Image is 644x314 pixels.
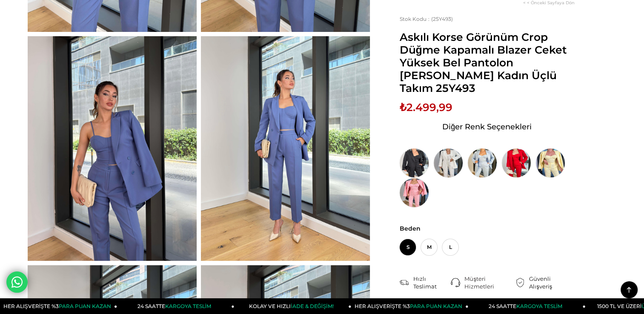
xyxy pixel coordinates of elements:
[442,239,459,256] span: L
[201,36,370,261] img: Adelisa Üçlü Takım 25Y493
[59,303,111,309] span: PARA PUAN KAZAN
[413,275,451,290] div: Hızlı Teslimat
[117,298,234,314] a: 24 SAATTEKARGOYA TESLİM
[535,148,565,178] img: Askılı Korse Görünüm Crop Düğme Kapamalı Blazer Ceket Yüksek Bel Pantolon Adelisa Sarı Kadın Üçlü...
[516,303,562,309] span: KARGOYA TESLİM
[28,36,197,261] img: Adelisa Üçlü Takım 25Y493
[399,148,429,178] img: Askılı Korse Görünüm Crop Düğme Kapamalı Blazer Ceket Yüksek Bel Pantolon Adelisa Siyah Kadın Üçl...
[399,16,452,22] span: (25Y493)
[467,148,497,178] img: Askılı Korse Görünüm Crop Düğme Kapamalı Blazer Ceket Yüksek Bel Pantolon Adelisa Mavi Kadın Üçlü...
[399,16,431,22] span: Stok Kodu
[421,239,438,256] span: M
[515,278,525,287] img: security.png
[165,303,211,309] span: KARGOYA TESLİM
[468,298,585,314] a: 24 SAATTEKARGOYA TESLİM
[351,298,468,314] a: HER ALIŞVERİŞTE %3PARA PUAN KAZAN
[291,303,333,309] span: İADE & DEĞİŞİM!
[399,31,574,94] span: Askılı Korse Görünüm Crop Düğme Kapamalı Blazer Ceket Yüksek Bel Pantolon [PERSON_NAME] Kadın Üçl...
[399,239,416,256] span: S
[433,148,463,178] img: Askılı Korse Görünüm Crop Düğme Kapamalı Blazer Ceket Yüksek Bel Pantolon Adelisa Beyaz Kadın Üçl...
[464,275,515,290] div: Müşteri Hizmetleri
[529,275,575,290] div: Güvenli Alışveriş
[442,120,532,134] span: Diğer Renk Seçenekleri
[399,278,409,287] img: shipping.png
[451,278,460,287] img: call-center.png
[399,225,574,232] span: Beden
[501,148,531,178] img: Askılı Korse Görünüm Crop Düğme Kapamalı Blazer Ceket Yüksek Bel Pantolon Adelisa Kırmızı Kadın Ü...
[410,303,462,309] span: PARA PUAN KAZAN
[399,101,452,114] span: ₺2.499,99
[399,178,429,208] img: Askılı Korse Görünüm Crop Düğme Kapamalı Blazer Ceket Yüksek Bel Pantolon Adelisa Pembe Kadın Üçl...
[234,298,351,314] a: KOLAY VE HIZLIİADE & DEĞİŞİM!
